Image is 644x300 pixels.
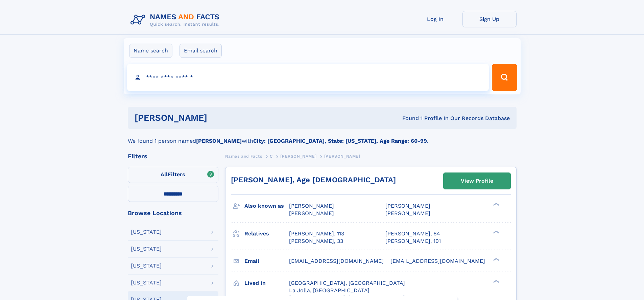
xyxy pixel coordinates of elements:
[244,228,289,239] h3: Relatives
[196,138,242,144] b: [PERSON_NAME]
[128,11,225,29] img: Logo Names and Facts
[289,258,384,264] span: [EMAIL_ADDRESS][DOMAIN_NAME]
[231,176,396,184] a: [PERSON_NAME], Age [DEMOGRAPHIC_DATA]
[244,200,289,212] h3: Also known as
[270,152,273,160] a: C
[492,64,517,91] button: Search Button
[289,203,334,209] span: [PERSON_NAME]
[385,203,430,209] span: [PERSON_NAME]
[280,154,316,159] span: [PERSON_NAME]
[408,11,462,27] a: Log In
[444,173,510,189] a: View Profile
[289,210,334,216] span: [PERSON_NAME]
[244,255,289,267] h3: Email
[128,129,517,145] div: We found 1 person named with .
[180,44,222,58] label: Email search
[462,11,517,27] a: Sign Up
[135,114,305,122] h1: [PERSON_NAME]
[492,257,500,261] div: ❯
[127,64,489,91] input: search input
[492,230,500,234] div: ❯
[161,171,168,178] span: All
[492,279,500,283] div: ❯
[225,152,262,160] a: Names and Facts
[244,277,289,289] h3: Lived in
[128,153,218,159] div: Filters
[289,287,369,294] span: La Jolla, [GEOGRAPHIC_DATA]
[324,154,360,159] span: [PERSON_NAME]
[131,246,162,252] div: [US_STATE]
[289,280,405,286] span: [GEOGRAPHIC_DATA], [GEOGRAPHIC_DATA]
[461,173,493,189] div: View Profile
[305,115,510,122] div: Found 1 Profile In Our Records Database
[131,229,162,235] div: [US_STATE]
[492,202,500,207] div: ❯
[128,210,218,216] div: Browse Locations
[131,263,162,269] div: [US_STATE]
[128,167,218,183] label: Filters
[131,280,162,285] div: [US_STATE]
[289,230,344,237] a: [PERSON_NAME], 113
[289,237,343,245] a: [PERSON_NAME], 33
[129,44,172,58] label: Name search
[385,230,440,237] a: [PERSON_NAME], 64
[385,237,441,245] a: [PERSON_NAME], 101
[385,210,430,216] span: [PERSON_NAME]
[253,138,427,144] b: City: [GEOGRAPHIC_DATA], State: [US_STATE], Age Range: 60-99
[280,152,316,160] a: [PERSON_NAME]
[390,258,485,264] span: [EMAIL_ADDRESS][DOMAIN_NAME]
[270,154,273,159] span: C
